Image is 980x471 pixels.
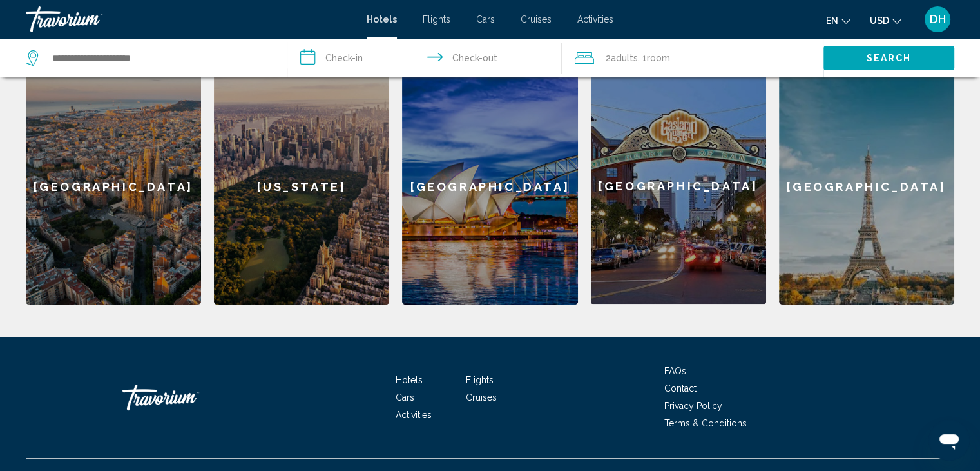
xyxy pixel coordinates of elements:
[664,401,722,411] a: Privacy Policy
[823,46,954,70] button: Search
[402,68,577,305] a: [GEOGRAPHIC_DATA]
[664,366,686,376] a: FAQs
[664,383,697,394] a: Contact
[396,375,423,385] a: Hotels
[423,14,450,25] a: Flights
[867,54,912,64] span: Search
[591,68,766,305] a: [GEOGRAPHIC_DATA]
[638,49,670,67] span: , 1
[870,11,901,30] button: Change currency
[26,6,354,32] a: Travorium
[647,53,670,63] span: Room
[930,13,946,26] span: DH
[287,39,562,77] button: Check in and out dates
[591,68,766,304] div: [GEOGRAPHIC_DATA]
[870,15,889,26] span: USD
[396,392,414,403] a: Cars
[664,418,747,428] a: Terms & Conditions
[606,49,638,67] span: 2
[466,392,497,403] a: Cruises
[826,11,850,30] button: Change language
[826,15,838,26] span: en
[214,68,389,305] a: [US_STATE]
[476,14,495,25] a: Cars
[611,53,638,63] span: Adults
[562,39,823,77] button: Travelers: 2 adults, 0 children
[466,375,494,385] a: Flights
[779,68,954,305] a: [GEOGRAPHIC_DATA]
[367,14,397,25] a: Hotels
[122,378,251,417] a: Travorium
[521,14,552,25] a: Cruises
[26,68,201,305] a: [GEOGRAPHIC_DATA]
[577,14,613,25] a: Activities
[921,6,954,33] button: User Menu
[928,419,970,461] iframe: Button to launch messaging window
[396,410,432,420] a: Activities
